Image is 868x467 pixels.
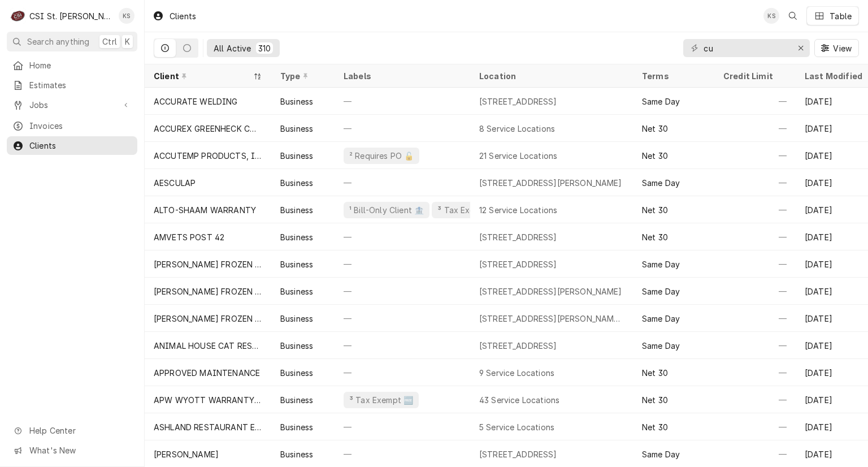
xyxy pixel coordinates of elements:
[831,42,854,54] span: View
[154,150,262,162] div: ACCUTEMP PRODUCTS, INC.
[479,150,557,162] div: 21 Service Locations
[479,421,554,433] div: 5 Service Locations
[10,8,26,24] div: CSI St. Louis's Avatar
[125,36,130,47] span: K
[154,421,262,433] div: ASHLAND RESTAURANT EQUIPMENT
[154,204,256,216] div: ALTO-SHAAM WARRANTY
[7,56,137,75] a: Home
[154,96,238,107] div: ACCURATE WELDING
[642,394,668,406] div: Net 30
[714,332,796,359] div: —
[335,278,470,305] div: —
[7,136,137,155] a: Clients
[154,177,196,189] div: AESCULAP
[348,394,414,406] div: ³ Tax Exempt 🆓
[214,42,251,54] div: All Active
[29,444,131,456] span: What's New
[29,140,132,152] span: Clients
[642,367,668,379] div: Net 30
[280,258,313,270] div: Business
[27,36,89,47] span: Search anything
[258,42,271,54] div: 310
[479,231,557,243] div: [STREET_ADDRESS]
[814,39,859,57] button: View
[7,441,137,460] a: Go to What's New
[280,150,313,162] div: Business
[763,8,779,24] div: Kris Swearingen's Avatar
[642,150,668,162] div: Net 30
[280,231,313,243] div: Business
[348,150,415,162] div: ² Requires PO 🔓
[335,332,470,359] div: —
[344,70,461,82] div: Labels
[479,394,559,406] div: 43 Service Locations
[479,367,554,379] div: 9 Service Locations
[154,123,262,135] div: ACCUREX GREENHECK COMPANY
[642,204,668,216] div: Net 30
[7,32,137,51] button: Search anythingCtrlK
[280,123,313,135] div: Business
[102,36,117,47] span: Ctrl
[479,177,622,189] div: [STREET_ADDRESS][PERSON_NAME]
[479,70,624,82] div: Location
[723,70,784,82] div: Credit Limit
[280,96,313,107] div: Business
[119,8,134,24] div: Kris Swearingen's Avatar
[714,250,796,278] div: —
[7,96,137,114] a: Go to Jobs
[335,413,470,440] div: —
[714,413,796,440] div: —
[642,448,680,460] div: Same Day
[714,196,796,223] div: —
[335,305,470,332] div: —
[29,10,112,22] div: CSI St. [PERSON_NAME]
[642,123,668,135] div: Net 30
[335,250,470,278] div: —
[642,286,680,297] div: Same Day
[7,421,137,440] a: Go to Help Center
[479,204,557,216] div: 12 Service Locations
[280,204,313,216] div: Business
[154,448,219,460] div: [PERSON_NAME]
[280,286,313,297] div: Business
[714,386,796,413] div: —
[29,59,132,71] span: Home
[714,305,796,332] div: —
[154,394,262,406] div: APW WYOTT WARRANTY CENTRAL
[479,448,557,460] div: [STREET_ADDRESS]
[714,278,796,305] div: —
[714,88,796,115] div: —
[335,169,470,196] div: —
[714,359,796,386] div: —
[280,313,313,325] div: Business
[10,8,26,24] div: C
[642,340,680,352] div: Same Day
[29,79,132,91] span: Estimates
[642,177,680,189] div: Same Day
[335,359,470,386] div: —
[642,313,680,325] div: Same Day
[642,231,668,243] div: Net 30
[479,96,557,107] div: [STREET_ADDRESS]
[714,115,796,142] div: —
[29,425,131,436] span: Help Center
[7,76,137,94] a: Estimates
[280,177,313,189] div: Business
[29,99,115,111] span: Jobs
[154,313,262,325] div: [PERSON_NAME] FROZEN CUSTARD [US_STATE] HGTS
[714,169,796,196] div: —
[154,258,262,270] div: [PERSON_NAME] FROZEN CUSTARD
[154,70,251,82] div: Client
[479,123,555,135] div: 8 Service Locations
[280,367,313,379] div: Business
[335,223,470,250] div: —
[642,258,680,270] div: Same Day
[348,204,425,216] div: ¹ Bill-Only Client 🏦
[479,258,557,270] div: [STREET_ADDRESS]
[280,340,313,352] div: Business
[479,340,557,352] div: [STREET_ADDRESS]
[805,70,866,82] div: Last Modified
[436,204,502,216] div: ³ Tax Exempt 🆓
[280,70,323,82] div: Type
[154,231,224,243] div: AMVETS POST 42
